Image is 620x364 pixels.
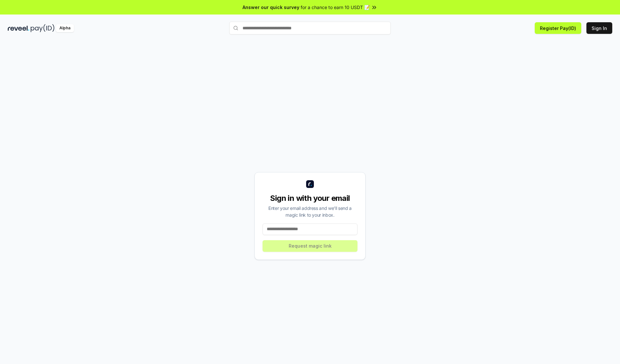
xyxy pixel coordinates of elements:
span: Answer our quick survey [243,4,299,11]
img: pay_id [31,24,55,32]
img: reveel_dark [8,24,29,32]
div: Alpha [56,24,74,32]
div: Sign in with your email [263,193,357,203]
img: logo_small [306,180,314,188]
button: Sign In [586,22,612,34]
span: for a chance to earn 10 USDT 📝 [301,4,370,11]
button: Register Pay(ID) [535,22,581,34]
div: Enter your email address and we’ll send a magic link to your inbox. [263,205,357,218]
